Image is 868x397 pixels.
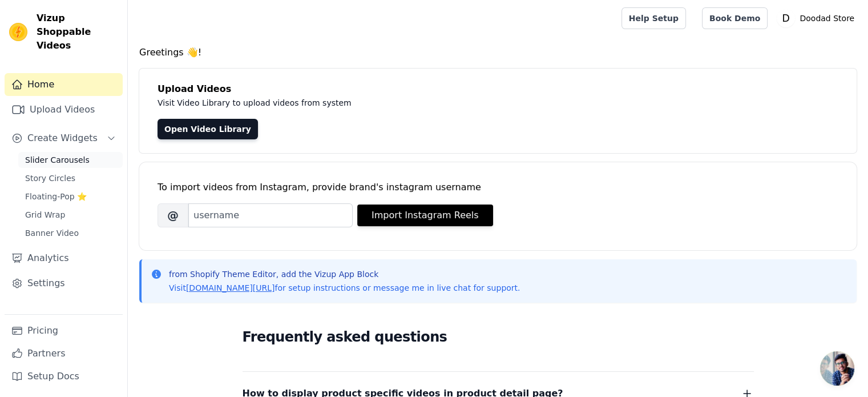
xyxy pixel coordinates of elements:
[37,11,118,53] span: Vizup Shoppable Videos
[5,127,123,150] button: Create Widgets
[169,268,520,280] p: from Shopify Theme Editor, add the Vizup App Block
[18,207,123,223] a: Grid Wrap
[357,204,493,226] button: Import Instagram Reels
[139,46,857,59] h4: Greetings 👋!
[782,13,790,24] text: D
[25,191,87,202] span: Floating-Pop ⭐
[820,351,854,386] a: Open chat
[5,365,123,388] a: Setup Docs
[25,154,90,166] span: Slider Carousels
[5,272,123,295] a: Settings
[5,319,123,342] a: Pricing
[18,225,123,241] a: Banner Video
[18,189,123,204] a: Floating-Pop ⭐
[9,23,27,41] img: Vizup
[777,8,859,29] button: D Doodad Store
[25,227,79,239] span: Banner Video
[27,131,98,145] span: Create Widgets
[5,247,123,270] a: Analytics
[188,203,353,227] input: username
[702,7,768,29] a: Book Demo
[158,96,669,110] p: Visit Video Library to upload videos from system
[795,8,859,29] p: Doodad Store
[5,98,123,121] a: Upload Videos
[18,170,123,186] a: Story Circles
[169,282,520,294] p: Visit for setup instructions or message me in live chat for support.
[621,7,686,29] a: Help Setup
[186,283,275,292] a: [DOMAIN_NAME][URL]
[243,326,754,348] h2: Frequently asked questions
[158,181,838,194] div: To import videos from Instagram, provide brand's instagram username
[25,173,75,184] span: Story Circles
[18,152,123,168] a: Slider Carousels
[158,82,838,96] h4: Upload Videos
[25,209,65,220] span: Grid Wrap
[5,342,123,365] a: Partners
[5,73,123,96] a: Home
[158,203,188,227] span: @
[158,119,258,139] a: Open Video Library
